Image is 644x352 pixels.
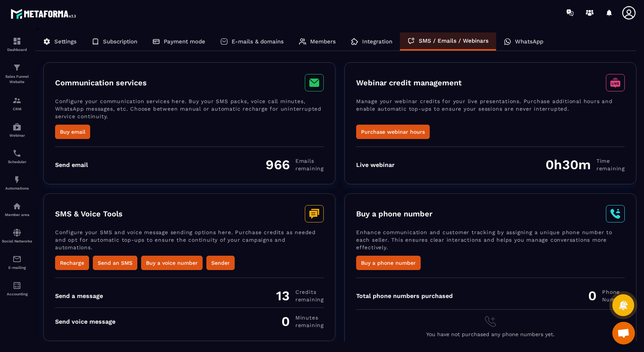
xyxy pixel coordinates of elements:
p: Accounting [2,292,32,296]
h3: Communication services [55,78,147,87]
a: formationformationSales Funnel Website [2,57,32,90]
button: Buy a phone number [356,256,421,270]
p: Dashboard [2,48,32,52]
button: Purchase webinar hours [356,125,430,139]
img: scheduler [12,149,22,158]
p: Payment mode [164,38,205,45]
img: automations [12,202,22,211]
p: Settings [54,38,77,45]
img: formation [12,96,22,105]
img: automations [12,175,22,184]
p: Integration [362,38,392,45]
span: remaining [295,165,324,172]
div: Ouvrir le chat [612,322,635,344]
a: automationsautomationsMember area [2,196,32,222]
p: Automations [2,186,32,190]
p: Scheduler [2,160,32,164]
div: Live webinar [356,161,395,168]
span: You have not purchased any phone numbers yet. [426,331,555,337]
p: Configure your communication services here. Buy your SMS packs, voice call minutes, WhatsApp mess... [55,97,324,125]
img: social-network [12,228,22,237]
a: accountantaccountantAccounting [2,275,32,302]
span: Time [596,157,625,165]
p: Manage your webinar credits for your live presentations. Purchase additional hours and enable aut... [356,97,625,125]
span: remaining [295,296,324,303]
p: Sales Funnel Website [2,74,32,85]
a: automationsautomationsWebinar [2,117,32,143]
div: 0 [588,288,625,304]
h3: SMS & Voice Tools [55,209,123,218]
a: automationsautomationsAutomations [2,170,32,196]
p: Social Networks [2,239,32,243]
img: logo [11,7,78,21]
p: Enhance communication and customer tracking by assigning a unique phone number to each seller. Th... [356,228,625,256]
span: remaining [295,321,324,329]
div: Send a message [55,292,103,300]
p: Member area [2,213,32,217]
img: formation [12,37,22,46]
button: Sender [206,256,235,270]
button: Recharge [55,256,89,270]
p: Webinar [2,133,32,137]
div: 13 [276,288,324,304]
img: accountant [12,281,22,290]
p: E-mails & domains [232,38,284,45]
h3: Webinar credit management [356,78,462,87]
div: Send voice message [55,318,115,325]
a: emailemailE-mailing [2,249,32,275]
a: formationformationDashboard [2,31,32,57]
a: social-networksocial-networkSocial Networks [2,222,32,249]
img: formation [12,63,22,72]
p: E-mailing [2,266,32,270]
h3: Buy a phone number [356,209,432,218]
span: Emails [295,157,324,165]
p: Subscription [103,38,137,45]
div: 966 [266,157,324,173]
div: > [35,25,636,349]
span: Number [602,296,625,303]
span: Phone [602,288,625,296]
span: minutes [295,314,324,321]
div: 0h30m [546,157,625,173]
img: automations [12,122,22,131]
p: Members [310,38,336,45]
button: Buy email [55,125,90,139]
p: Configure your SMS and voice message sending options here. Purchase credits as needed and opt for... [55,228,324,256]
span: Credits [295,288,324,296]
a: formationformationCRM [2,90,32,117]
img: email [12,255,22,264]
p: SMS / Emails / Webinars [419,37,489,44]
div: 0 [281,313,324,329]
p: WhatsApp [515,38,543,45]
div: Send email [55,161,88,168]
button: Buy a voice number [141,256,203,270]
span: remaining [596,165,625,172]
a: schedulerschedulerScheduler [2,143,32,170]
div: Total phone numbers purchased [356,292,453,300]
button: Send an SMS [93,256,137,270]
p: CRM [2,107,32,111]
